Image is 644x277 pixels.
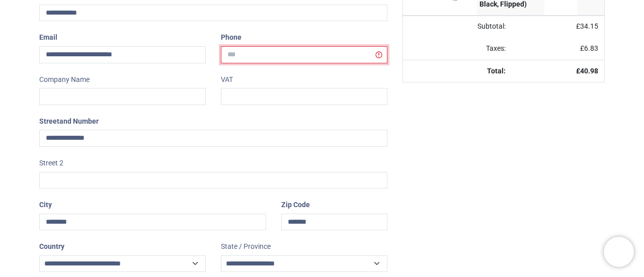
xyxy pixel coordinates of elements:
label: Country [39,238,64,255]
label: City [39,197,52,214]
td: Taxes: [403,38,512,60]
strong: Total: [487,67,506,75]
span: and Number [59,117,99,125]
label: VAT [221,71,233,88]
iframe: Brevo live chat [604,237,634,267]
span: £ [580,44,598,52]
label: Company Name [39,71,90,88]
label: State / Province [221,238,271,255]
label: Phone [221,29,242,46]
span: 6.83 [584,44,598,52]
span: £ [576,22,598,30]
label: Street [39,113,99,130]
td: Subtotal: [403,16,512,38]
span: 40.98 [580,67,598,75]
span: 34.15 [580,22,598,30]
label: Street 2 [39,155,63,172]
label: Zip Code [281,197,310,214]
strong: £ [576,67,598,75]
label: Email [39,29,57,46]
